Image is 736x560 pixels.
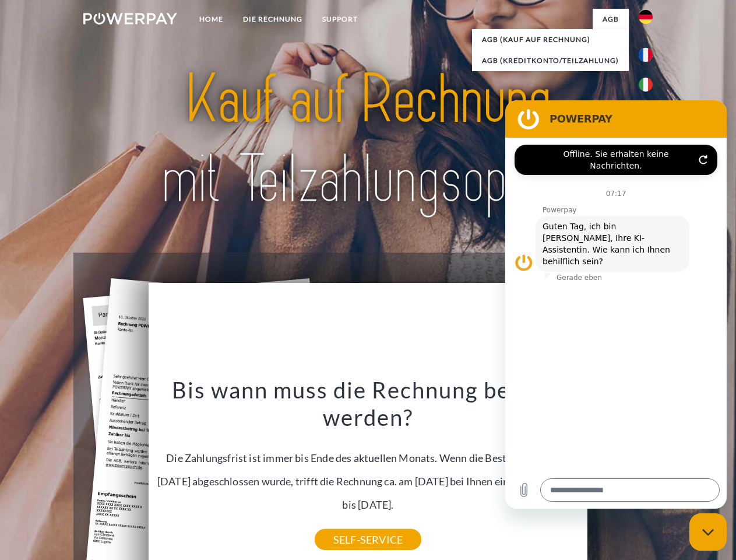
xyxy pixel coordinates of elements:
a: AGB (Kauf auf Rechnung) [472,29,629,50]
a: SUPPORT [312,9,368,30]
img: title-powerpay_de.svg [111,56,625,223]
div: Die Zahlungsfrist ist immer bis Ende des aktuellen Monats. Wenn die Bestellung z.B. am [DATE] abg... [156,376,581,540]
iframe: Messaging-Fenster [505,100,727,509]
a: agb [593,9,629,30]
img: logo-powerpay-white.svg [83,13,177,24]
a: Home [189,9,233,30]
h3: Bis wann muss die Rechnung bezahlt werden? [156,376,581,432]
img: fr [639,48,653,62]
a: DIE RECHNUNG [233,9,312,30]
iframe: Schaltfläche zum Öffnen des Messaging-Fensters; Konversation läuft [689,513,727,551]
img: it [639,78,653,92]
a: AGB (Kreditkonto/Teilzahlung) [472,50,629,71]
a: SELF-SERVICE [315,529,421,550]
img: de [639,10,653,24]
